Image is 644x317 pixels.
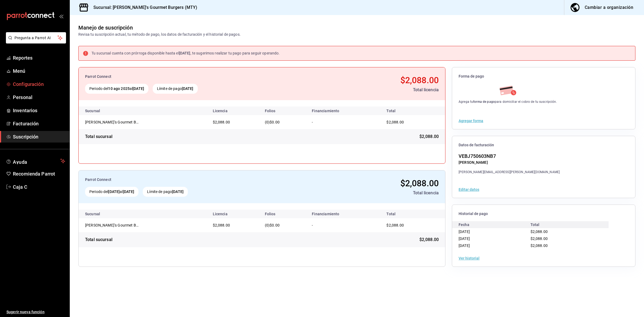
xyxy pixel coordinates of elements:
div: Sucursal [85,212,115,216]
strong: [DATE] [133,86,144,91]
span: $0.00 [270,120,280,124]
span: Menú [13,67,65,75]
div: Periodo del al [85,84,148,94]
span: Configuración [13,81,65,88]
td: - [308,218,380,232]
th: Total [380,210,445,218]
button: open_drawer_menu [59,14,63,18]
div: Parrot Connect [85,177,292,183]
th: Financiamiento [308,210,380,218]
span: $2,088.00 [530,229,548,234]
button: Ver historial [459,256,480,260]
div: [DATE] [459,235,530,242]
span: Personal [13,94,65,101]
div: Cambiar a organización [585,4,633,11]
span: Recomienda Parrot [13,170,65,177]
strong: [DATE] [123,190,134,194]
strong: 10 ago 2025 [108,86,129,91]
span: Inventarios [13,107,65,114]
strong: [DATE] [108,190,120,194]
span: Suscripción [13,133,65,140]
div: Tu sucursal cuenta con prórroga disponible hasta el , te sugerimos realizar tu pago para seguir o... [92,50,280,56]
span: $2,088.00 [213,223,230,227]
span: $2,088.00 [400,178,439,188]
span: $0.00 [270,223,280,227]
span: Facturación [13,120,65,127]
strong: [DATE] [179,51,191,55]
strong: [DATE] [172,190,184,194]
button: Agregar forma [459,119,483,123]
strong: [DATE] [182,86,193,91]
div: [PERSON_NAME][EMAIL_ADDRESS][PERSON_NAME][DOMAIN_NAME] [459,170,560,174]
span: $2,088.00 [386,223,404,227]
a: Pregunta a Parrot AI [4,39,66,45]
div: [DATE] [459,228,530,235]
span: $2,088.00 [400,75,439,85]
div: Total licencia [301,87,439,93]
span: $2,088.00 [213,120,230,124]
span: $2,088.00 [386,120,404,124]
div: Total sucursal [85,133,112,140]
strong: forma de pago [473,100,495,104]
th: Licencia [208,210,261,218]
span: Caja C [13,183,65,191]
div: [PERSON_NAME] [459,160,560,165]
span: Reportes [13,54,65,61]
div: Sucursal [85,109,115,113]
div: George‘s Gourmet Burgers (MTY) [85,223,139,228]
div: George‘s Gourmet Burgers (MTY) [85,119,139,125]
div: Fecha [459,221,530,228]
div: [PERSON_NAME]‘s Gourmet Burgers (MTY) [85,119,139,125]
div: Periodo del al [85,187,138,197]
td: - [308,115,380,129]
span: Sugerir nueva función [6,309,65,315]
th: Folios [261,107,308,115]
div: [DATE] [459,242,530,249]
span: Forma de pago [459,74,629,79]
span: $2,088.00 [419,236,439,243]
th: Financiamiento [308,107,380,115]
td: (0) [261,115,308,129]
div: Total sucursal [85,236,112,243]
div: Parrot Connect [85,74,297,79]
button: Editar datos [459,188,479,191]
div: Límite de pago [143,187,188,197]
h3: Sucursal: [PERSON_NAME]‘s Gourmet Burgers (MTY) [89,4,197,11]
div: [PERSON_NAME]‘s Gourmet Burgers (MTY) [85,223,139,228]
button: Pregunta a Parrot AI [6,32,66,43]
div: Agrega tu para domiciliar el cobro de tu suscripción. [459,99,557,104]
div: VEBJ750603NB7 [459,152,560,160]
span: Ayuda [13,158,58,164]
span: $2,088.00 [530,236,548,241]
div: Manejo de suscripción [78,24,133,32]
div: Total licencia [296,190,439,196]
th: Folios [261,210,308,218]
span: $2,088.00 [419,133,439,140]
td: (0) [261,218,308,232]
span: Datos de facturación [459,143,629,148]
span: $2,088.00 [530,243,548,248]
div: Límite de pago [153,84,198,94]
div: Revisa tu suscripción actual, tu método de pago, los datos de facturación y el historial de pagos. [78,32,241,37]
span: Historial de pago [459,211,629,216]
th: Licencia [208,107,261,115]
div: Total [530,221,602,228]
span: Pregunta a Parrot AI [14,35,58,41]
th: Total [380,107,445,115]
